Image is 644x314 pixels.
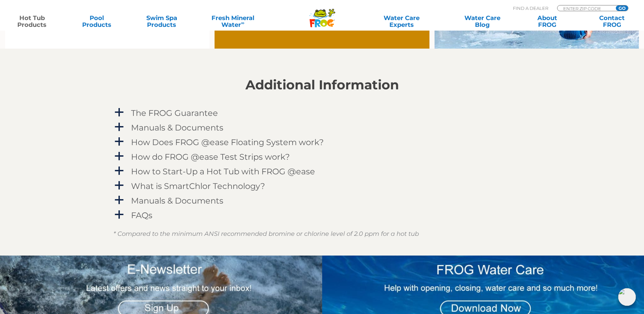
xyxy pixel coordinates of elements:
[113,151,531,163] a: a How do FROG @ease Test Strips work?
[131,152,290,161] h4: How do FROG @ease Test Strips work?
[241,20,244,25] sup: ∞
[587,15,637,28] a: ContactFROG
[113,121,531,134] a: a Manuals & Documents
[563,5,608,11] input: Zip Code Form
[7,15,57,28] a: Hot TubProducts
[114,107,124,118] span: a
[113,230,419,238] em: * Compared to the minimum ANSI recommended bromine or chlorine level of 2.0 ppm for a hot tub
[114,210,124,220] span: a
[522,15,572,28] a: AboutFROG
[72,15,122,28] a: PoolProducts
[131,181,265,191] h4: What is SmartChlor Technology?
[131,123,223,132] h4: Manuals & Documents
[513,5,548,11] p: Find A Dealer
[114,151,124,161] span: a
[113,107,531,119] a: a The FROG Guarantee
[114,195,124,205] span: a
[131,196,223,205] h4: Manuals & Documents
[114,122,124,132] span: a
[114,137,124,147] span: a
[113,180,531,192] a: a What is SmartChlor Technology?
[616,5,628,11] input: GO
[457,15,508,28] a: Water CareBlog
[131,167,315,176] h4: How to Start-Up a Hot Tub with FROG @ease
[113,136,531,149] a: a How Does FROG @ease Floating System work?
[136,15,187,28] a: Swim SpaProducts
[131,138,324,147] h4: How Does FROG @ease Floating System work?
[131,211,152,220] h4: FAQs
[114,180,124,191] span: a
[114,166,124,176] span: a
[113,209,531,222] a: a FAQs
[131,108,218,118] h4: The FROG Guarantee
[113,194,531,207] a: a Manuals & Documents
[113,165,531,178] a: a How to Start-Up a Hot Tub with FROG @ease
[113,77,531,92] h2: Additional Information
[201,15,264,28] a: Fresh MineralWater∞
[618,288,636,306] img: openIcon
[361,15,443,28] a: Water CareExperts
